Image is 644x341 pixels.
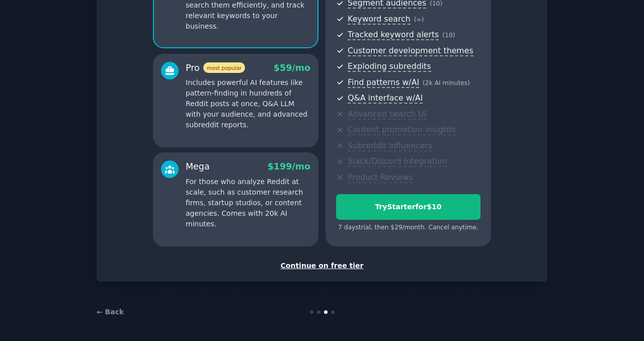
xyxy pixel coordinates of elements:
span: Slack/Discord integration [348,156,447,167]
span: $ 199 /mo [268,161,310,172]
span: $ 59 /mo [274,63,310,73]
span: Subreddit influencers [348,141,432,151]
span: ( ∞ ) [414,16,424,23]
button: TryStarterfor$10 [336,194,480,220]
a: ← Back [97,308,124,316]
div: Pro [186,62,245,74]
span: most popular [203,62,246,73]
p: For those who analyze Reddit at scale, such as customer research firms, startup studios, or conte... [186,177,310,229]
span: ( 10 ) [442,32,455,39]
span: Exploding subreddits [348,61,431,72]
span: Product Reviews [348,173,413,183]
div: Mega [186,160,210,173]
div: 7 days trial, then $ 29 /month . Cancel anytime. [336,223,480,232]
div: Continue on free tier [107,261,537,271]
span: Keyword search [348,14,411,25]
span: Find patterns w/AI [348,77,419,88]
p: Includes powerful AI features like pattern-finding in hundreds of Reddit posts at once, Q&A LLM w... [186,77,310,130]
span: Q&A interface w/AI [348,93,423,104]
div: Try Starter for $10 [337,202,480,212]
span: Content promotion insights [348,125,456,135]
span: Customer development themes [348,46,473,56]
span: Tracked keyword alerts [348,30,439,40]
span: Advanced search UI [348,109,426,120]
span: ( 2k AI minutes ) [423,79,470,87]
